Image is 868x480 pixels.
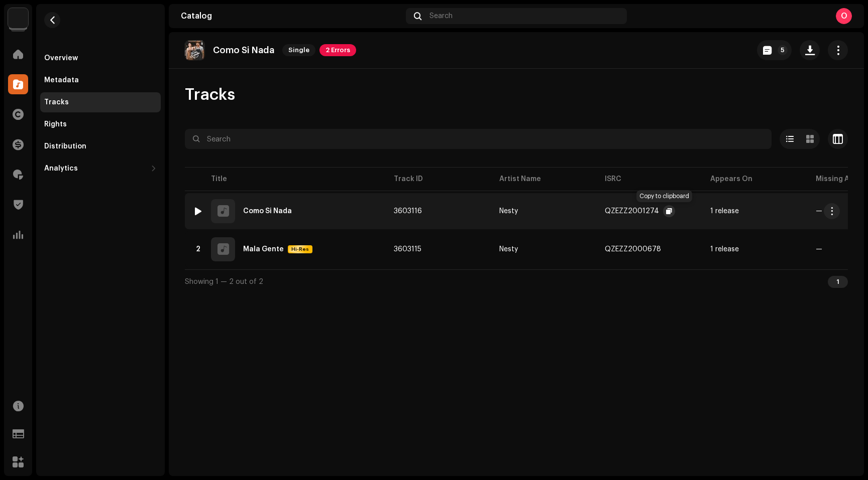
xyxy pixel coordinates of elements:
[499,208,589,215] span: Nesty
[8,8,28,28] img: a6437e74-8c8e-4f74-a1ce-131745af0155
[44,142,86,150] div: Distribution
[282,44,315,56] span: Single
[394,246,421,253] span: 3603115
[44,120,67,128] div: Rights
[836,8,852,24] div: O
[40,158,161,179] re-m-nav-dropdown: Analytics
[44,165,78,173] div: Analytics
[289,246,311,253] span: Hi-Res
[185,85,235,105] span: Tracks
[181,12,402,20] div: Catalog
[499,246,518,253] div: Nesty
[213,45,274,56] p: Como Si Nada
[44,76,79,84] div: Metadata
[185,40,205,60] img: dfbdad58-18ff-4619-8068-bc44ade5b089
[499,208,518,215] div: Nesty
[40,70,161,90] re-m-nav-item: Metadata
[710,208,800,215] span: 1 release
[828,276,848,288] div: 1
[394,208,422,215] span: 3603116
[499,246,589,253] span: Nesty
[778,45,788,55] p-badge: 5
[319,44,356,56] span: 2 Errors
[429,12,453,20] span: Search
[40,114,161,134] re-m-nav-item: Rights
[40,92,161,112] re-m-nav-item: Tracks
[44,98,69,106] div: Tracks
[710,208,739,215] div: 1 release
[243,246,284,253] div: Mala Gente
[605,246,661,253] div: QZEZZ2000678
[44,54,78,62] div: Overview
[710,246,739,253] div: 1 release
[40,48,161,68] re-m-nav-item: Overview
[710,246,800,253] span: 1 release
[185,129,772,149] input: Search
[605,208,659,215] div: QZEZZ2001274
[40,136,161,156] re-m-nav-item: Distribution
[185,278,263,285] span: Showing 1 — 2 out of 2
[757,40,792,60] button: 5
[243,208,292,215] div: Como Si Nada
